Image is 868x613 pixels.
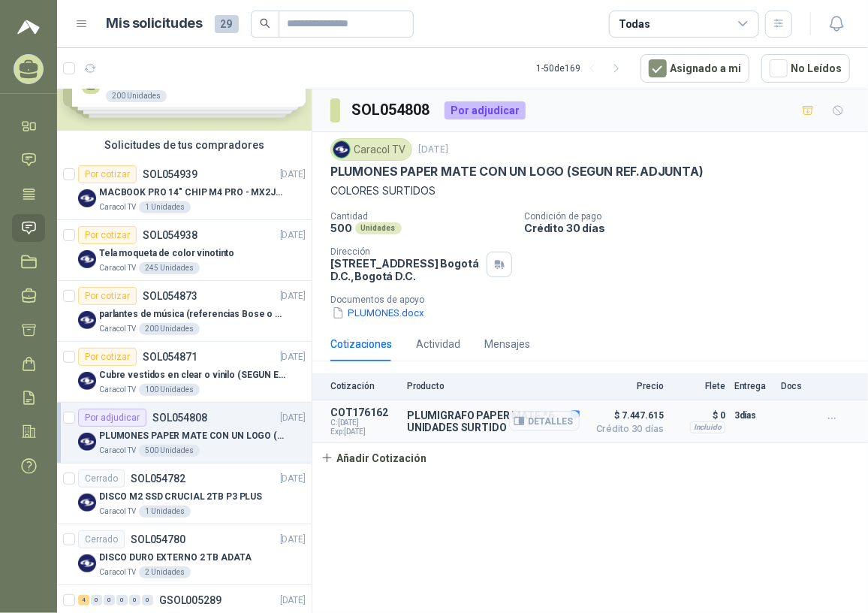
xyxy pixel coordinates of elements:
[78,409,146,427] div: Por adjudicar
[116,595,128,605] div: 0
[57,403,312,464] a: Por adjudicarSOL054808[DATE] Company LogoPLUMONES PAPER MATE CON UN LOGO (SEGUN REF.ADJUNTA)Carac...
[78,554,96,572] img: Company Logo
[143,169,197,180] p: SOL054939
[280,533,306,547] p: [DATE]
[139,201,191,213] div: 1 Unidades
[407,409,580,433] p: PLUMIGRAFO PAPER MATE *6 UNIDADES SURTIDO
[761,54,850,83] button: No Leídos
[536,56,628,80] div: 1 - 50 de 169
[57,342,312,403] a: Por cotizarSOL054871[DATE] Company LogoCubre vestidos en clear o vinilo (SEGUN ESPECIFICACIONES D...
[407,381,580,391] p: Producto
[330,138,412,161] div: Caracol TV
[99,368,286,382] p: Cubre vestidos en clear o vinilo (SEGUN ESPECIFICACIONES DEL ADJUNTO)
[78,348,137,366] div: Por cotizar
[589,406,664,424] span: $ 7.447.615
[99,506,136,518] p: Caracol TV
[99,429,286,443] p: PLUMONES PAPER MATE CON UN LOGO (SEGUN REF.ADJUNTA)
[57,159,312,220] a: Por cotizarSOL054939[DATE] Company LogoMACBOOK PRO 14" CHIP M4 PRO - MX2J3E/ACaracol TV1 Unidades
[330,336,392,352] div: Cotizaciones
[139,323,200,335] div: 200 Unidades
[143,291,197,301] p: SOL054873
[330,164,704,180] p: PLUMONES PAPER MATE CON UN LOGO (SEGUN REF.ADJUNTA)
[131,473,185,484] p: SOL054782
[280,228,306,243] p: [DATE]
[619,16,650,32] div: Todas
[131,534,185,545] p: SOL054780
[99,246,234,261] p: Tela moqueta de color vinotinto
[78,530,125,548] div: Cerrado
[143,230,197,240] p: SOL054938
[99,262,136,274] p: Caracol TV
[78,311,96,329] img: Company Logo
[330,183,850,199] p: COLORES SURTIDOS
[99,566,136,578] p: Caracol TV
[589,381,664,391] p: Precio
[333,141,350,158] img: Company Logo
[330,427,398,436] span: Exp: [DATE]
[78,165,137,183] div: Por cotizar
[78,494,96,512] img: Company Logo
[352,98,432,122] h3: SOL054808
[280,168,306,182] p: [DATE]
[280,289,306,303] p: [DATE]
[524,211,862,222] p: Condición de pago
[78,226,137,244] div: Por cotizar
[330,381,398,391] p: Cotización
[139,566,191,578] div: 2 Unidades
[99,384,136,396] p: Caracol TV
[484,336,530,352] div: Mensajes
[330,211,512,222] p: Cantidad
[781,381,811,391] p: Docs
[524,222,862,234] p: Crédito 30 días
[673,381,725,391] p: Flete
[690,421,725,433] div: Incluido
[129,595,140,605] div: 0
[78,372,96,390] img: Company Logo
[152,412,207,423] p: SOL054808
[139,445,200,457] div: 500 Unidades
[99,307,286,322] p: parlantes de música (referencias Bose o Alexa) CON MARCACION 1 LOGO (Mas datos en el adjunto)
[142,595,153,605] div: 0
[57,131,312,159] div: Solicitudes de tus compradores
[330,305,426,321] button: PLUMONES.docx
[99,490,262,504] p: DISCO M2 SSD CRUCIAL 2TB P3 PLUS
[99,323,136,335] p: Caracol TV
[280,350,306,364] p: [DATE]
[312,443,436,473] button: Añadir Cotización
[99,186,286,200] p: MACBOOK PRO 14" CHIP M4 PRO - MX2J3E/A
[640,54,749,83] button: Asignado a mi
[57,220,312,281] a: Por cotizarSOL054938[DATE] Company LogoTela moqueta de color vinotintoCaracol TV245 Unidades
[99,201,136,213] p: Caracol TV
[280,411,306,425] p: [DATE]
[355,222,402,234] div: Unidades
[107,13,203,35] h1: Mis solicitudes
[17,18,40,36] img: Logo peakr
[445,101,526,119] div: Por adjudicar
[509,411,580,431] button: Detalles
[143,352,197,362] p: SOL054871
[91,595,102,605] div: 0
[418,143,448,157] p: [DATE]
[78,189,96,207] img: Company Logo
[78,470,125,488] div: Cerrado
[673,406,725,424] p: $ 0
[330,257,481,282] p: [STREET_ADDRESS] Bogotá D.C. , Bogotá D.C.
[330,406,398,418] p: COT176162
[330,222,352,234] p: 500
[734,406,772,424] p: 3 días
[139,506,191,518] div: 1 Unidades
[416,336,460,352] div: Actividad
[139,384,200,396] div: 100 Unidades
[104,595,115,605] div: 0
[280,593,306,608] p: [DATE]
[330,418,398,427] span: C: [DATE]
[57,464,312,524] a: CerradoSOL054782[DATE] Company LogoDISCO M2 SSD CRUCIAL 2TB P3 PLUSCaracol TV1 Unidades
[57,524,312,585] a: CerradoSOL054780[DATE] Company LogoDISCO DURO EXTERNO 2 TB ADATACaracol TV2 Unidades
[139,262,200,274] div: 245 Unidades
[159,595,222,605] p: GSOL005289
[99,445,136,457] p: Caracol TV
[78,250,96,268] img: Company Logo
[330,246,481,257] p: Dirección
[280,472,306,486] p: [DATE]
[99,551,252,565] p: DISCO DURO EXTERNO 2 TB ADATA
